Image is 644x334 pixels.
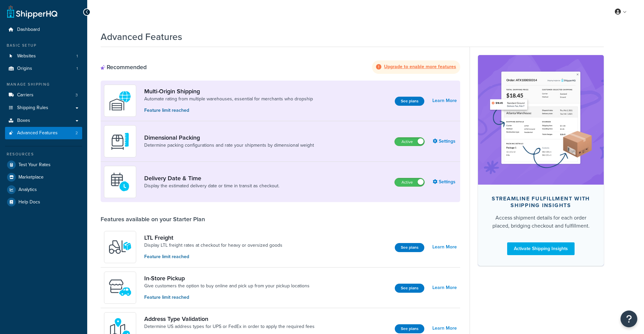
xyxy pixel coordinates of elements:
[144,96,313,102] a: Automate rating from multiple warehouses, essential for merchants who dropship
[18,162,51,168] span: Test Your Rates
[144,323,315,330] a: Determine US address types for UPS or FedEx in order to apply the required fees
[5,127,82,139] li: Advanced Features
[18,187,37,193] span: Analytics
[5,23,82,36] a: Dashboard
[76,53,78,59] span: 1
[144,275,310,282] a: In-Store Pickup
[5,127,82,139] a: Advanced Features2
[144,315,315,323] a: Address Type Validation
[76,66,78,71] span: 1
[144,294,310,301] p: Feature limit reached
[489,195,593,209] div: Streamline Fulfillment with Shipping Insights
[432,242,457,252] a: Learn More
[5,196,82,208] a: Help Docs
[395,97,424,106] button: See plans
[17,92,34,98] span: Carriers
[621,311,637,327] button: Open Resource Center
[433,137,457,146] a: Settings
[108,89,132,112] img: WatD5o0RtDAAAAAElFTkSuQmCC
[108,170,132,194] img: gfkeb5ejjkALwAAAABJRU5ErkJggg==
[18,175,44,180] span: Marketplace
[144,175,279,182] a: Delivery Date & Time
[395,243,424,252] button: See plans
[75,92,78,98] span: 3
[144,134,314,141] a: Dimensional Packing
[395,138,424,146] label: Active
[144,142,314,149] a: Determine packing configurations and rate your shipments by dimensional weight
[144,88,313,95] a: Multi-Origin Shipping
[5,89,82,101] a: Carriers3
[108,276,132,299] img: wfgcfpwTIucLEAAAAASUVORK5CYII=
[101,216,205,223] div: Features available on your Starter Plan
[5,50,82,62] li: Websites
[395,178,424,186] label: Active
[5,62,82,75] a: Origins1
[384,63,456,70] strong: Upgrade to enable more features
[507,242,575,255] a: Activate Shipping Insights
[144,107,313,114] p: Feature limit reached
[432,324,457,333] a: Learn More
[17,118,30,124] span: Boxes
[5,62,82,75] li: Origins
[489,214,593,230] div: Access shipment details for each order placed, bridging checkout and fulfillment.
[75,130,78,136] span: 2
[144,242,282,249] a: Display LTL freight rates at checkout for heavy or oversized goods
[144,183,279,189] a: Display the estimated delivery date or time in transit as checkout.
[101,63,147,71] div: Recommended
[432,283,457,292] a: Learn More
[5,159,82,171] a: Test Your Rates
[488,65,594,175] img: feature-image-si-e24932ea9b9fcd0ff835db86be1ff8d589347e8876e1638d903ea230a36726be.png
[17,53,36,59] span: Websites
[144,234,282,241] a: LTL Freight
[5,114,82,127] a: Boxes
[17,105,48,111] span: Shipping Rules
[395,284,424,293] button: See plans
[433,177,457,187] a: Settings
[144,253,282,260] p: Feature limit reached
[5,171,82,183] a: Marketplace
[5,184,82,196] a: Analytics
[18,199,40,205] span: Help Docs
[5,82,82,87] div: Manage Shipping
[432,96,457,105] a: Learn More
[144,283,310,289] a: Give customers the option to buy online and pick up from your pickup locations
[5,43,82,48] div: Basic Setup
[5,102,82,114] a: Shipping Rules
[17,66,32,71] span: Origins
[17,27,40,33] span: Dashboard
[17,130,58,136] span: Advanced Features
[108,235,132,259] img: y79ZsPf0fXUFUhFXDzUgf+ktZg5F2+ohG75+v3d2s1D9TjoU8PiyCIluIjV41seZevKCRuEjTPPOKHJsQcmKCXGdfprl3L4q7...
[395,324,424,333] button: See plans
[5,50,82,62] a: Websites1
[5,89,82,101] li: Carriers
[101,30,182,43] h1: Advanced Features
[108,130,132,153] img: DTVBYsAAAAAASUVORK5CYII=
[5,151,82,157] div: Resources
